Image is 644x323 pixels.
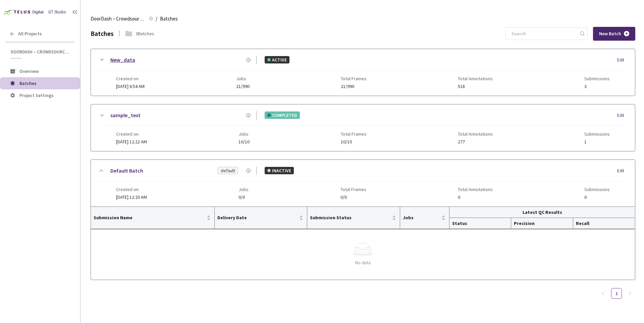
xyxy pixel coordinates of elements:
[116,139,147,145] span: [DATE] 12:22 AM
[116,194,147,200] span: [DATE] 12:20 AM
[511,218,573,229] th: Precision
[236,84,250,89] span: 21/990
[156,15,157,23] li: /
[110,111,141,120] a: sample_test
[584,84,610,89] span: 3
[449,218,511,229] th: Status
[449,207,635,218] th: Latest QC Results
[91,207,215,229] th: Submission Name
[19,68,39,74] span: Overview
[617,112,628,119] div: Edit
[307,207,400,229] th: Submission Status
[341,139,367,144] span: 10/10
[403,215,440,220] span: Jobs
[19,92,54,98] span: Project Settings
[221,167,235,174] div: default
[340,195,366,200] span: 0/0
[310,215,390,220] span: Submission Status
[340,187,366,192] span: Total Frames
[341,131,367,137] span: Total Frames
[91,15,145,23] span: DoorDash – Crowdsource Catalog Annotation
[601,291,605,295] span: left
[400,207,449,229] th: Jobs
[625,288,635,299] li: Next Page
[91,29,114,39] div: Batches
[136,30,154,37] div: 3 Batches
[617,168,628,174] div: Edit
[458,76,493,81] span: Total Annotations
[160,15,178,23] span: Batches
[238,139,250,144] span: 10/10
[458,187,493,192] span: Total Annotations
[458,139,493,144] span: 277
[91,49,635,96] div: New_dataACTIVEEditCreated on[DATE] 6:54 AMJobs21/990Total Frames21/990Total Annotations518Submiss...
[584,131,610,137] span: Submissions
[116,76,145,81] span: Created on
[116,131,147,137] span: Created on
[19,80,37,86] span: Batches
[116,83,145,89] span: [DATE] 6:54 AM
[584,187,610,192] span: Submissions
[48,9,66,15] div: GT Studio
[96,259,630,266] div: No data
[116,187,147,192] span: Created on
[617,57,628,63] div: Edit
[215,207,307,229] th: Delivery Date
[238,131,250,137] span: Jobs
[458,195,493,200] span: 0
[341,84,367,89] span: 21/990
[625,288,635,299] button: right
[94,215,205,220] span: Submission Name
[611,288,622,299] li: 1
[507,28,579,40] input: Search
[573,218,635,229] th: Recall
[110,56,135,64] a: New_data
[238,195,249,200] span: 0/0
[91,104,635,151] div: sample_testCOMPLETEDEditCreated on[DATE] 12:22 AMJobs10/10Total Frames10/10Total Annotations277Su...
[458,84,493,89] span: 518
[458,131,493,137] span: Total Annotations
[265,167,294,174] div: INACTIVE
[236,76,250,81] span: Jobs
[599,31,621,37] span: New Batch
[628,291,632,295] span: right
[265,111,300,119] div: COMPLETED
[598,288,608,299] button: left
[584,195,610,200] span: 0
[611,288,622,298] a: 1
[217,215,298,220] span: Delivery Date
[584,139,610,144] span: 1
[11,49,71,55] span: DoorDash – Crowdsource Catalog Annotation
[341,76,367,81] span: Total Frames
[584,76,610,81] span: Submissions
[265,56,289,63] div: ACTIVE
[91,160,635,206] div: Default BatchdefaultINACTIVEEditCreated on[DATE] 12:20 AMJobs0/0Total Frames0/0Total Annotations0...
[238,187,249,192] span: Jobs
[110,167,143,175] a: Default Batch
[18,31,42,37] span: All Projects
[598,288,608,299] li: Previous Page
